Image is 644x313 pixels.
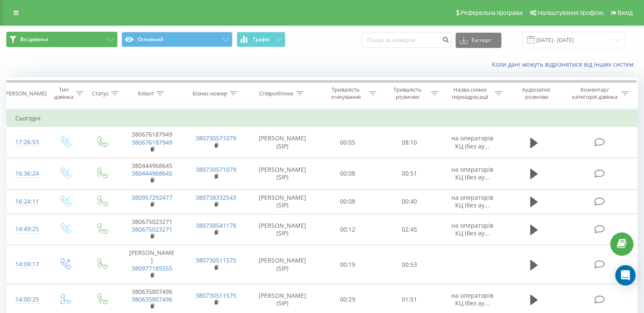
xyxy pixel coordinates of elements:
[193,90,227,97] div: Бізнес номер
[492,60,638,68] a: Коли дані можуть відрізнятися вiд інших систем
[448,86,492,101] div: Назва схеми переадресації
[15,256,38,273] div: 14:09:17
[6,32,117,47] button: Всі дзвінки
[317,245,379,284] td: 00:19
[132,264,172,272] a: 380977185555
[451,134,493,150] span: на операторів КЦ (без ау...
[132,193,172,201] a: 380957292477
[248,214,317,245] td: [PERSON_NAME] (SIP)
[569,86,619,101] div: Коментар/категорія дзвінка
[20,36,48,43] span: Всі дзвінки
[196,134,236,142] a: 380730571079
[248,189,317,214] td: [PERSON_NAME] (SIP)
[386,86,428,101] div: Тривалість розмови
[451,165,493,181] span: на операторів КЦ (без ау...
[138,90,154,97] div: Клієнт
[379,158,440,189] td: 00:51
[317,158,379,189] td: 00:08
[253,36,270,42] span: Графік
[317,127,379,158] td: 00:05
[15,221,38,238] div: 14:49:25
[53,86,73,101] div: Тип дзвінка
[196,256,236,264] a: 380730511575
[325,86,367,101] div: Тривалість очікування
[451,291,493,307] span: на операторів КЦ (без ау...
[379,245,440,284] td: 00:53
[7,110,638,127] td: Сьогодні
[512,86,561,101] div: Аудіозапис розмови
[379,189,440,214] td: 00:40
[259,90,294,97] div: Співробітник
[15,165,38,182] div: 16:36:24
[196,193,236,201] a: 380738332543
[618,9,633,16] span: Вихід
[451,193,493,209] span: на операторів КЦ (без ау...
[248,127,317,158] td: [PERSON_NAME] (SIP)
[15,193,38,210] div: 16:24:11
[132,169,172,177] a: 380444968645
[122,32,232,47] button: Основний
[196,165,236,173] a: 380730571079
[537,9,603,16] span: Налаштування профілю
[132,225,172,233] a: 380675023271
[379,214,440,245] td: 02:45
[15,291,38,308] div: 14:00:25
[317,214,379,245] td: 00:12
[196,221,236,229] a: 380738541178
[15,134,38,151] div: 17:26:53
[120,127,184,158] td: 380676187949
[248,158,317,189] td: [PERSON_NAME] (SIP)
[248,245,317,284] td: [PERSON_NAME] (SIP)
[196,291,236,299] a: 380730511575
[451,221,493,237] span: на операторів КЦ (без ау...
[132,138,172,146] a: 380676187949
[379,127,440,158] td: 08:10
[4,90,47,97] div: [PERSON_NAME]
[461,9,523,16] span: Реферальна програма
[120,245,184,284] td: [PERSON_NAME]
[237,32,285,47] button: Графік
[120,158,184,189] td: 380444968645
[317,189,379,214] td: 00:08
[456,33,501,48] button: Експорт
[132,295,172,303] a: 380635807496
[120,214,184,245] td: 380675023271
[92,90,109,97] div: Статус
[362,33,451,48] input: Пошук за номером
[615,265,636,285] div: Open Intercom Messenger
